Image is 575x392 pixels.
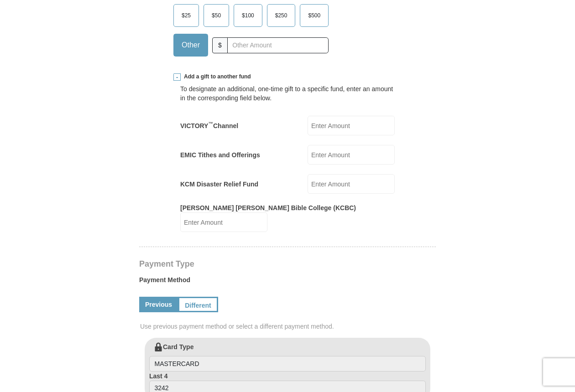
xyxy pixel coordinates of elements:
[180,203,356,212] label: [PERSON_NAME] [PERSON_NAME] Bible College (KCBC)
[149,356,426,371] input: Card Type
[271,9,292,22] span: $250
[180,180,258,189] label: KCM Disaster Relief Fund
[140,322,437,331] span: Use previous payment method or select a different payment method.
[308,116,395,135] input: Enter Amount
[308,174,395,194] input: Enter Amount
[207,9,225,22] span: $50
[308,145,395,165] input: Enter Amount
[177,38,204,52] span: Other
[227,37,329,53] input: Other Amount
[180,150,260,160] label: EMIC Tithes and Offerings
[178,297,218,312] a: Different
[139,275,436,289] label: Payment Method
[177,9,195,22] span: $25
[180,121,238,130] label: VICTORY Channel
[237,9,259,22] span: $100
[212,37,228,53] span: $
[180,84,395,103] div: To designate an additional, one-time gift to a specific fund, enter an amount in the correspondin...
[149,342,426,371] label: Card Type
[139,297,178,312] a: Previous
[303,9,325,22] span: $500
[139,260,436,268] h4: Payment Type
[180,212,267,232] input: Enter Amount
[208,121,213,126] sup: ™
[181,73,251,81] span: Add a gift to another fund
